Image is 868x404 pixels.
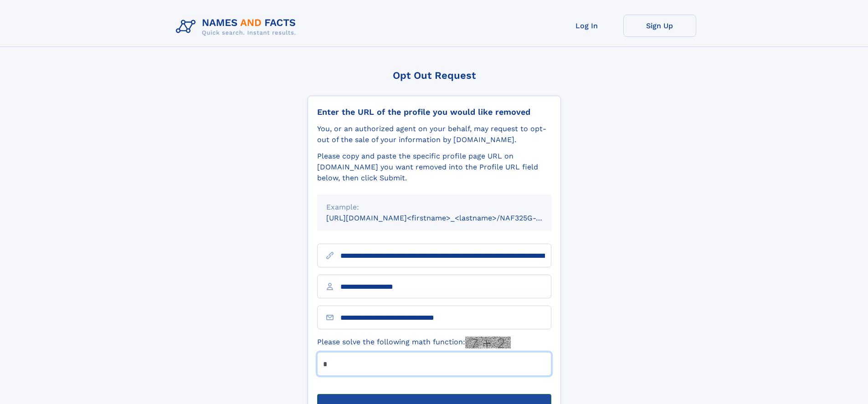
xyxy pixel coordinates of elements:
[317,151,551,184] div: Please copy and paste the specific profile page URL on [DOMAIN_NAME] you want removed into the Pr...
[326,214,569,222] small: [URL][DOMAIN_NAME]<firstname>_<lastname>/NAF325G-xxxxxxxx
[623,15,696,37] a: Sign Up
[308,70,561,81] div: Opt Out Request
[326,202,542,213] div: Example:
[317,337,511,348] label: Please solve the following math function:
[317,107,551,117] div: Enter the URL of the profile you would like removed
[172,15,303,39] img: Logo Names and Facts
[550,15,623,37] a: Log In
[317,123,551,145] div: You, or an authorized agent on your behalf, may request to opt-out of the sale of your informatio...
